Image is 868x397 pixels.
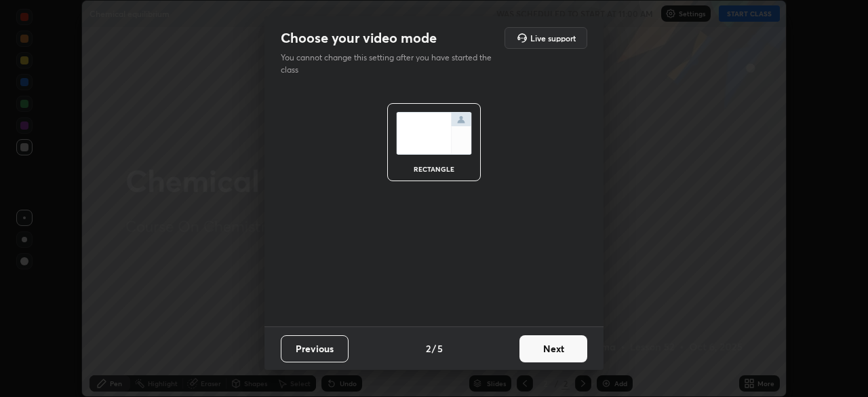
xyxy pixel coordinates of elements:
[396,112,472,155] img: normalScreenIcon.ae25ed63.svg
[432,341,436,356] h4: /
[407,166,461,172] div: rectangle
[281,52,500,76] p: You cannot change this setting after you have started the class
[519,335,587,362] button: Next
[281,29,437,47] h2: Choose your video mode
[530,34,576,42] h5: Live support
[281,335,349,362] button: Previous
[437,341,443,356] h4: 5
[426,341,431,356] h4: 2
